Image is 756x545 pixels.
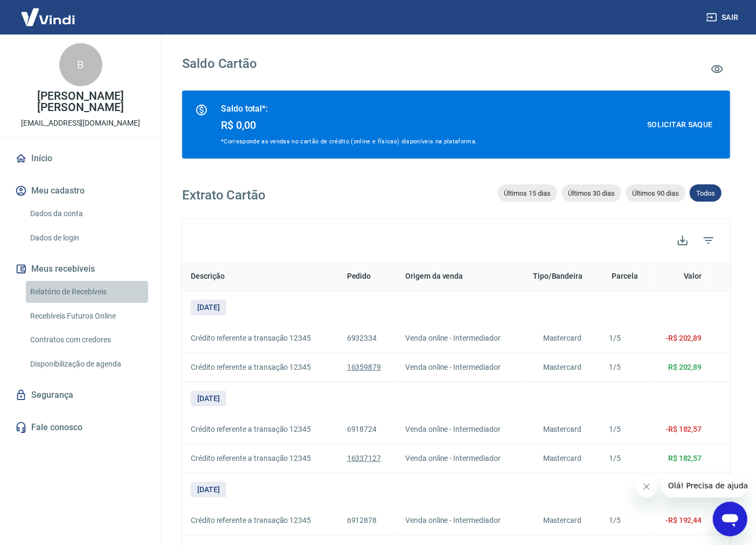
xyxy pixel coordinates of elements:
[13,257,148,281] button: Meus recebíveis
[9,91,152,113] p: [PERSON_NAME] [PERSON_NAME]
[6,8,91,16] span: Olá! Precisa de ajuda?
[650,262,711,291] th: Valor
[690,189,722,197] span: Todos
[13,1,83,33] img: Vindi
[197,302,220,313] p: [DATE]
[26,281,148,303] a: Relatório de Recebíveis
[609,362,641,373] p: 1/5
[665,425,702,433] span: -R$ 182,57
[405,453,516,464] p: Venda online - Intermediador
[197,484,220,495] p: [DATE]
[533,362,592,373] p: Mastercard
[561,184,621,202] div: Últimos 30 dias
[13,383,148,407] a: Segurança
[21,118,140,129] p: [EMAIL_ADDRESS][DOMAIN_NAME]
[191,424,330,435] p: Crédito referente a transação 12345
[26,305,148,327] a: Recebíveis Futuros Online
[533,453,592,464] p: Mastercard
[405,424,516,435] p: Venda online - Intermediador
[690,184,722,202] div: Todos
[405,333,516,344] p: Venda online - Intermediador
[609,424,641,435] p: 1/5
[347,363,382,371] a: 16359879
[221,138,477,145] span: *Corresponde as vendas no cartão de crédito (online e físicas) disponíveis na plataforma.
[405,515,516,526] p: Venda online - Intermediador
[13,416,148,439] a: Fale conosco
[191,453,330,464] p: Crédito referente a transação 12345
[524,262,600,291] th: Tipo/Bandeira
[497,189,557,197] span: Últimos 15 dias
[26,329,148,351] a: Contratos com credores
[191,333,330,344] p: Crédito referente a transação 12345
[533,424,592,435] p: Mastercard
[704,8,743,27] button: Sair
[533,515,592,526] p: Mastercard
[26,227,148,249] a: Dados de login
[182,262,338,291] th: Descrição
[662,474,747,498] iframe: Mensagem da empresa
[670,227,696,253] button: Exportar extrato
[347,454,382,463] a: 16337127
[713,502,747,536] iframe: Botão para abrir a janela de mensagens
[13,179,148,203] button: Meu cadastro
[397,262,524,291] th: Origem da venda
[26,353,148,375] a: Disponibilização de agenda
[609,333,641,344] p: 1/5
[191,362,330,373] p: Crédito referente a transação 12345
[668,454,702,463] span: R$ 182,57
[626,184,685,202] div: Últimos 90 dias
[643,115,717,135] a: SOLICITAR SAQUE
[221,104,477,114] h5: Saldo total*:
[600,262,650,291] th: Parcela
[626,189,685,197] span: Últimos 90 dias
[405,362,516,373] p: Venda online - Intermediador
[561,189,621,197] span: Últimos 30 dias
[609,453,641,464] p: 1/5
[497,184,557,202] div: Últimos 15 dias
[13,147,148,170] a: Início
[347,425,377,433] a: 6918724
[665,334,702,342] span: -R$ 202,89
[182,188,266,203] h3: Extrato Cartão
[221,119,477,132] h4: R$ 0,00
[668,363,702,371] span: R$ 202,89
[26,203,148,225] a: Dados da conta
[636,476,657,498] iframe: Fechar mensagem
[338,262,397,291] th: Pedido
[197,393,220,404] p: [DATE]
[59,43,102,86] div: B
[696,227,722,253] span: Filtros
[665,516,702,525] span: -R$ 192,44
[191,515,330,526] p: Crédito referente a transação 12345
[182,56,257,82] h3: Saldo Cartão
[347,516,377,525] a: 6912878
[347,334,377,342] a: 6932334
[533,333,592,344] p: Mastercard
[609,515,641,526] p: 1/5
